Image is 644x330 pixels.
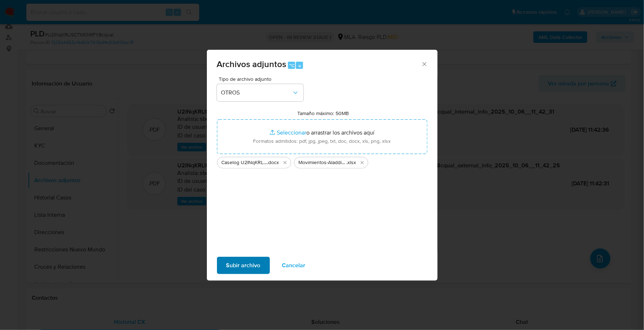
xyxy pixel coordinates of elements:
[226,258,261,273] span: Subir archivo
[217,58,287,70] span: Archivos adjuntos
[273,257,315,274] button: Cancelar
[217,154,427,168] ul: Archivos seleccionados
[267,159,279,166] span: .docx
[281,158,289,167] button: Eliminar Caselog U2INqKRLISCTM0MtFY8cqual_2025_09_17_14_02_36.docx
[421,61,427,67] button: Cerrar
[282,258,306,273] span: Cancelar
[222,159,267,166] span: Caselog U2INqKRLISCTM0MtFY8cqual_2025_09_17_14_02_36
[217,84,303,101] button: OTROS
[297,110,349,116] label: Tamaño máximo: 50MB
[289,62,294,69] span: ⌥
[219,76,305,82] span: Tipo de archivo adjunto
[358,158,367,167] button: Eliminar Movimientos-Aladdin - Norberto Ortiz.xlsx
[217,257,270,274] button: Subir archivo
[299,159,347,166] span: Movimientos-Aladdin - [PERSON_NAME]
[298,62,301,69] span: a
[221,89,292,96] span: OTROS
[347,159,356,166] span: .xlsx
